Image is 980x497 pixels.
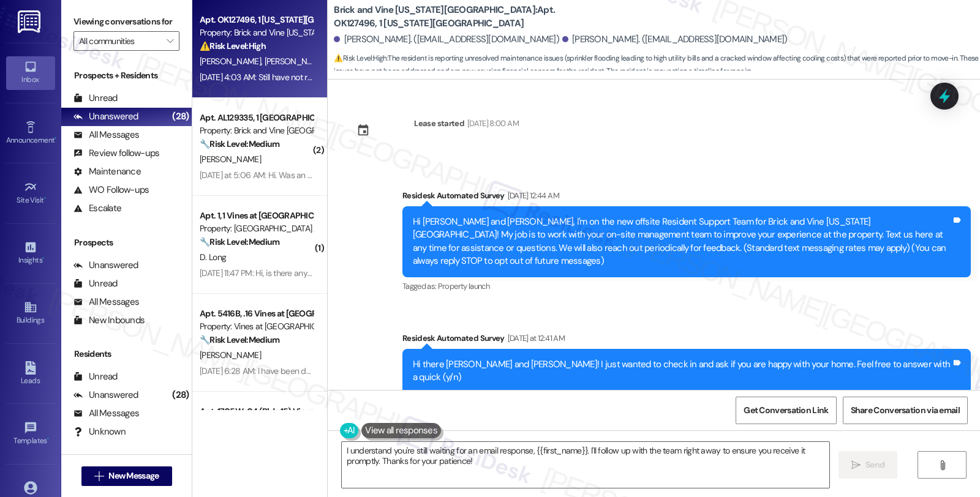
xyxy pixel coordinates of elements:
i:  [851,460,861,470]
a: Inbox [6,56,55,89]
div: Hi [PERSON_NAME] and [PERSON_NAME], I'm on the new offsite Resident Support Team for Brick and Vi... [413,215,951,268]
div: Unanswered [73,389,138,402]
strong: 🔧 Risk Level: Medium [200,334,279,345]
div: All Messages [73,129,139,141]
span: Get Conversation Link [744,404,828,417]
div: Prospects [61,236,192,249]
a: Site Visit • [6,177,55,210]
div: Apt. 5416B, .16 Vines at [GEOGRAPHIC_DATA] [200,307,313,320]
textarea: I understand you're still waiting for an email response, {{first_name}}. I'll follow up with the ... [342,442,829,488]
label: Viewing conversations for [73,12,179,31]
div: Unread [73,92,118,105]
div: [DATE] 8:00 AM [464,117,519,130]
b: Brick and Vine [US_STATE][GEOGRAPHIC_DATA]: Apt. OK127496, 1 [US_STATE][GEOGRAPHIC_DATA] [334,4,579,30]
div: (28) [169,386,192,405]
div: Residents [61,348,192,361]
div: Property: Brick and Vine [US_STATE][GEOGRAPHIC_DATA] [200,26,313,39]
strong: ⚠️ Risk Level: High [200,40,266,51]
span: • [44,194,46,203]
div: All Messages [73,296,139,308]
div: Apt. 1705W, .04 (Bldg 15) Vines at [GEOGRAPHIC_DATA] [200,405,313,418]
a: Leads [6,357,55,390]
div: Unanswered [73,259,138,272]
div: Unread [73,277,118,290]
i:  [167,36,173,46]
a: Insights • [6,237,55,270]
button: Get Conversation Link [736,397,836,424]
span: : The resident is reporting unresolved maintenance issues (sprinkler flooding leading to high uti... [334,52,980,78]
span: • [55,134,56,143]
div: Property: [GEOGRAPHIC_DATA] Apts [200,222,313,235]
div: Property: Vines at [GEOGRAPHIC_DATA] [200,320,313,333]
div: Residesk Automated Survey [402,332,971,349]
button: Share Conversation via email [843,397,968,424]
div: Maintenance [73,165,141,178]
div: Prospects + Residents [61,69,192,82]
div: [PERSON_NAME]. ([EMAIL_ADDRESS][DOMAIN_NAME]) [334,33,559,46]
div: Apt. OK127496, 1 [US_STATE][GEOGRAPHIC_DATA] [200,13,313,26]
img: ResiDesk Logo [18,10,43,33]
div: [DATE] 4:03 AM: Still have not received an email response. [200,72,404,83]
div: Unanswered [73,110,138,123]
div: WO Follow-ups [73,184,149,196]
a: Templates • [6,417,55,450]
span: • [47,435,49,443]
div: Apt. AL129335, 1 [GEOGRAPHIC_DATA] [200,111,313,124]
span: New Message [108,469,159,482]
div: (28) [169,107,192,126]
div: Lease started [414,117,464,130]
div: Unread [73,370,118,383]
div: Apt. 1, 1 Vines at [GEOGRAPHIC_DATA] [200,209,313,222]
div: Tagged as: [402,277,971,295]
span: [PERSON_NAME] [265,56,326,67]
button: Send [839,451,898,479]
span: [PERSON_NAME] [200,56,265,67]
input: All communities [79,31,160,51]
div: Escalate [73,202,121,215]
div: New Inbounds [73,314,145,327]
span: [PERSON_NAME] [200,349,261,361]
div: Property: Brick and Vine [GEOGRAPHIC_DATA] [200,124,313,137]
div: [DATE] at 5:06 AM: Hi. Was an answer ever received? [200,170,388,181]
a: Buildings [6,297,55,330]
div: [DATE] 11:47 PM: Hi, is there anyway I can get an emailed copy of my lease? The one with my signa... [200,267,717,278]
div: [DATE] 12:44 AM [505,189,559,202]
div: [DATE] at 12:41 AM [505,332,565,345]
strong: 🔧 Risk Level: Medium [200,236,279,247]
button: New Message [81,466,172,486]
i:  [938,460,947,470]
span: Property launch [438,281,489,291]
span: [PERSON_NAME] [200,154,261,165]
div: [PERSON_NAME]. ([EMAIL_ADDRESS][DOMAIN_NAME]) [562,33,788,46]
div: Unknown [73,425,126,438]
div: All Messages [73,407,139,420]
div: Review follow-ups [73,147,159,160]
strong: ⚠️ Risk Level: High [334,53,386,63]
span: D. Long [200,252,226,263]
span: • [42,254,44,263]
span: Share Conversation via email [851,404,960,417]
span: Send [865,458,884,471]
div: Residesk Automated Survey [402,189,971,206]
i:  [94,471,104,481]
strong: 🔧 Risk Level: Medium [200,138,279,149]
div: Hi there [PERSON_NAME] and [PERSON_NAME]! I just wanted to check in and ask if you are happy with... [413,358,951,384]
